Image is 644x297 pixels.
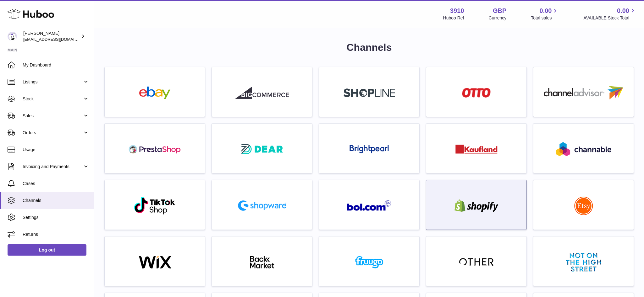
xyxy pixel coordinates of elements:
span: Sales [23,113,83,119]
a: Log out [8,244,86,256]
h1: Channels [104,41,634,54]
a: roseta-channable [537,127,630,170]
img: backmarket [235,256,289,268]
a: roseta-channel-advisor [537,70,630,114]
strong: GBP [493,7,506,15]
a: roseta-prestashop [108,127,202,170]
div: Currency [489,15,507,21]
img: roseta-channel-advisor [544,86,623,99]
img: roseta-bol [347,200,392,211]
img: max@shopogolic.net [8,32,17,41]
a: 0.00 AVAILABLE Stock Total [583,7,636,21]
a: backmarket [215,240,309,283]
span: Settings [23,215,89,220]
a: roseta-brightpearl [322,127,416,170]
div: Huboo Ref [443,15,464,21]
span: [EMAIL_ADDRESS][DOMAIN_NAME] [23,37,92,42]
img: wix [128,256,182,268]
img: roseta-etsy [574,196,593,215]
img: other [459,257,494,267]
a: fruugo [322,240,416,283]
a: wix [108,240,202,283]
img: shopify [450,199,503,212]
div: [PERSON_NAME] [23,30,80,42]
a: roseta-shopline [322,70,416,114]
img: roseta-tiktokshop [134,197,176,215]
img: roseta-bigcommerce [235,87,289,99]
img: roseta-shopware [235,198,289,213]
span: 0.00 [617,7,629,15]
img: roseta-prestashop [128,143,182,156]
a: roseta-otto [429,70,523,114]
span: My Dashboard [23,62,89,68]
span: Returns [23,231,89,237]
span: Total sales [531,15,559,21]
a: 0.00 Total sales [531,7,559,21]
a: roseta-etsy [537,183,630,226]
a: other [429,240,523,283]
img: roseta-channable [556,142,611,156]
a: roseta-bol [322,183,416,226]
img: roseta-shopline [344,88,395,97]
img: fruugo [343,256,396,268]
img: roseta-kaufland [455,145,498,154]
span: Listings [23,79,83,85]
a: roseta-bigcommerce [215,70,309,114]
a: roseta-dear [215,127,309,170]
img: roseta-otto [462,88,491,98]
span: AVAILABLE Stock Total [583,15,636,21]
span: Usage [23,147,89,153]
span: Channels [23,198,89,204]
a: ebay [108,70,202,114]
a: roseta-tiktokshop [108,183,202,226]
img: notonthehighstreet [566,253,601,272]
span: 0.00 [540,7,552,15]
img: roseta-dear [239,142,285,156]
a: roseta-kaufland [429,127,523,170]
a: shopify [429,183,523,226]
img: ebay [128,87,182,99]
a: notonthehighstreet [537,240,630,283]
strong: 3910 [450,7,464,15]
span: Stock [23,96,83,102]
span: Orders [23,130,83,136]
img: roseta-brightpearl [350,145,389,154]
a: roseta-shopware [215,183,309,226]
span: Invoicing and Payments [23,164,83,170]
span: Cases [23,181,89,187]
